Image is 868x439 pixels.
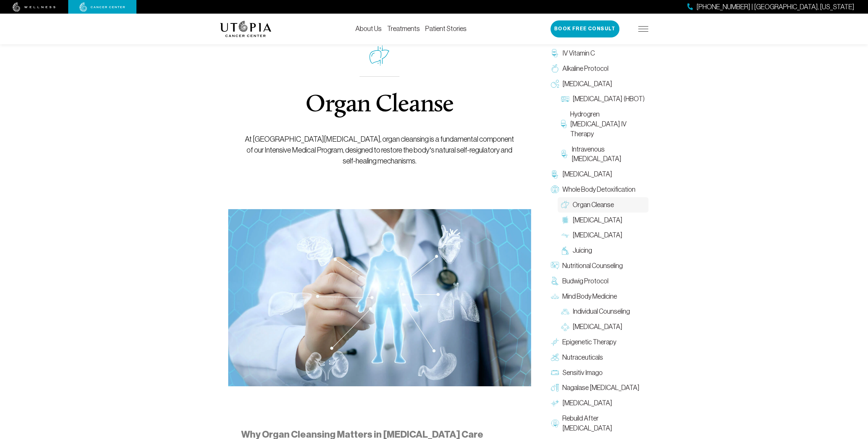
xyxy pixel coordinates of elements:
[573,246,592,255] span: Juicing
[551,399,559,407] img: Hyperthermia
[547,61,648,76] a: Alkaline Protocol
[550,20,619,37] button: Book Free Consult
[561,323,569,331] img: Group Therapy
[573,200,614,210] span: Organ Cleanse
[547,380,648,395] a: Nagalase [MEDICAL_DATA]
[562,292,617,301] span: Mind Body Medicine
[558,142,648,167] a: Intravenous [MEDICAL_DATA]
[551,338,559,346] img: Epigenetic Therapy
[369,46,389,65] img: icon
[562,48,595,58] span: IV Vitamin C
[561,120,567,128] img: Hydrogren Peroxide IV Therapy
[562,352,603,362] span: Nutraceuticals
[562,398,612,408] span: [MEDICAL_DATA]
[562,383,639,393] span: Nagalase [MEDICAL_DATA]
[573,307,630,316] span: Individual Counseling
[571,144,645,164] span: Intravenous [MEDICAL_DATA]
[551,419,559,427] img: Rebuild After Chemo
[573,94,645,104] span: [MEDICAL_DATA] (HBOT)
[562,368,603,378] span: Sensitiv Imago
[561,216,569,224] img: Colon Therapy
[551,353,559,361] img: Nutraceuticals
[547,411,648,436] a: Rebuild After [MEDICAL_DATA]
[638,26,648,32] img: icon-hamburger
[551,262,559,270] img: Nutritional Counseling
[547,395,648,411] a: [MEDICAL_DATA]
[551,170,559,178] img: Chelation Therapy
[355,25,382,32] a: About Us
[547,182,648,197] a: Whole Body Detoxification
[551,64,559,73] img: Alkaline Protocol
[562,64,608,74] span: Alkaline Protocol
[547,76,648,92] a: [MEDICAL_DATA]
[558,213,648,228] a: [MEDICAL_DATA]
[547,273,648,289] a: Budwig Protocol
[573,215,622,225] span: [MEDICAL_DATA]
[562,79,612,89] span: [MEDICAL_DATA]
[547,289,648,304] a: Mind Body Medicine
[561,95,569,103] img: Hyperbaric Oxygen Therapy (HBOT)
[220,21,271,37] img: logo
[558,228,648,243] a: [MEDICAL_DATA]
[570,109,645,139] span: Hydrogren [MEDICAL_DATA] IV Therapy
[547,334,648,350] a: Epigenetic Therapy
[562,413,645,433] span: Rebuild After [MEDICAL_DATA]
[562,169,612,179] span: [MEDICAL_DATA]
[228,209,531,386] img: Organ Cleanse
[562,276,608,286] span: Budwig Protocol
[13,2,56,12] img: wellness
[547,258,648,273] a: Nutritional Counseling
[244,134,515,167] p: At [GEOGRAPHIC_DATA][MEDICAL_DATA], organ cleansing is a fundamental component of our Intensive M...
[696,2,854,12] span: [PHONE_NUMBER] | [GEOGRAPHIC_DATA], [US_STATE]
[547,167,648,182] a: [MEDICAL_DATA]
[551,384,559,392] img: Nagalase Blood Test
[551,277,559,285] img: Budwig Protocol
[561,308,569,316] img: Individual Counseling
[561,150,568,158] img: Intravenous Ozone Therapy
[561,201,569,209] img: Organ Cleanse
[558,243,648,258] a: Juicing
[558,91,648,107] a: [MEDICAL_DATA] (HBOT)
[551,369,559,377] img: Sensitiv Imago
[561,231,569,239] img: Lymphatic Massage
[306,93,453,117] h1: Organ Cleanse
[551,185,559,193] img: Whole Body Detoxification
[561,247,569,255] img: Juicing
[558,107,648,141] a: Hydrogren [MEDICAL_DATA] IV Therapy
[558,197,648,213] a: Organ Cleanse
[562,337,616,347] span: Epigenetic Therapy
[387,25,420,32] a: Treatments
[687,2,854,12] a: [PHONE_NUMBER] | [GEOGRAPHIC_DATA], [US_STATE]
[551,292,559,300] img: Mind Body Medicine
[551,80,559,88] img: Oxygen Therapy
[573,230,622,240] span: [MEDICAL_DATA]
[547,365,648,380] a: Sensitiv Imago
[558,304,648,319] a: Individual Counseling
[79,2,125,12] img: cancer center
[547,350,648,365] a: Nutraceuticals
[547,46,648,61] a: IV Vitamin C
[551,49,559,57] img: IV Vitamin C
[573,322,622,332] span: [MEDICAL_DATA]
[562,261,623,271] span: Nutritional Counseling
[562,185,635,194] span: Whole Body Detoxification
[558,319,648,334] a: [MEDICAL_DATA]
[425,25,467,32] a: Patient Stories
